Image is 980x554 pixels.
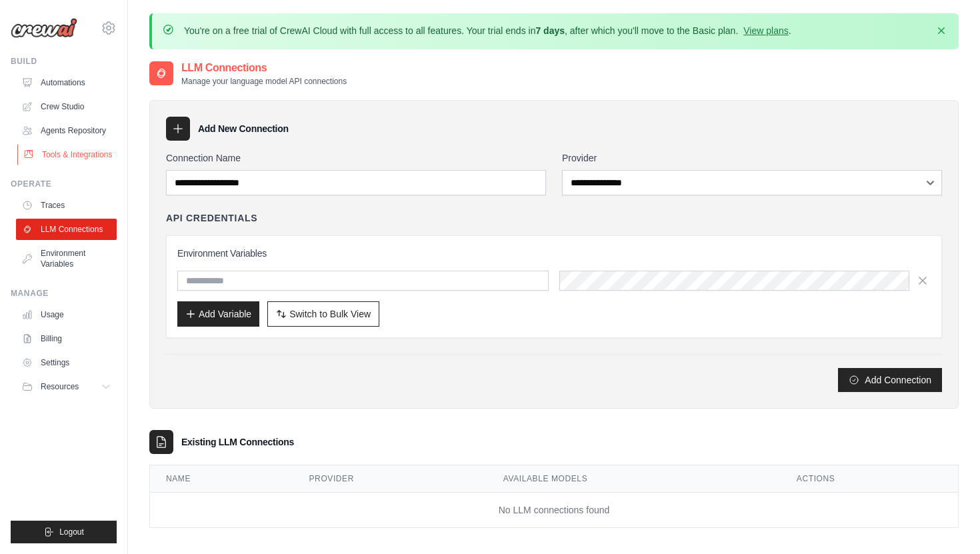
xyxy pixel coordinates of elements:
img: Logo [11,18,77,38]
td: No LLM connections found [150,493,958,528]
button: Resources [16,376,117,397]
p: You're on a free trial of CrewAI Cloud with full access to all features. Your trial ends in , aft... [184,24,791,37]
a: Billing [16,328,117,349]
a: Crew Studio [16,96,117,117]
div: Operate [11,179,117,189]
div: Manage [11,288,117,299]
h3: Existing LLM Connections [181,435,294,449]
label: Connection Name [166,151,546,165]
span: Switch to Bulk View [289,307,371,321]
button: Switch to Bulk View [267,301,379,327]
span: Resources [41,381,79,392]
p: Manage your language model API connections [181,76,347,87]
button: Add Connection [838,368,942,392]
span: Logout [59,527,84,537]
th: Provider [293,465,487,493]
th: Actions [781,465,958,493]
h3: Add New Connection [198,122,289,135]
th: Name [150,465,293,493]
h2: LLM Connections [181,60,347,76]
a: Environment Variables [16,243,117,275]
a: Automations [16,72,117,93]
a: LLM Connections [16,219,117,240]
a: Settings [16,352,117,373]
h4: API Credentials [166,211,257,225]
button: Add Variable [177,301,259,327]
div: Build [11,56,117,67]
a: Usage [16,304,117,325]
a: View plans [743,25,788,36]
a: Traces [16,195,117,216]
a: Agents Repository [16,120,117,141]
a: Tools & Integrations [17,144,118,165]
h3: Environment Variables [177,247,931,260]
strong: 7 days [535,25,565,36]
th: Available Models [487,465,781,493]
label: Provider [562,151,942,165]
button: Logout [11,521,117,543]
